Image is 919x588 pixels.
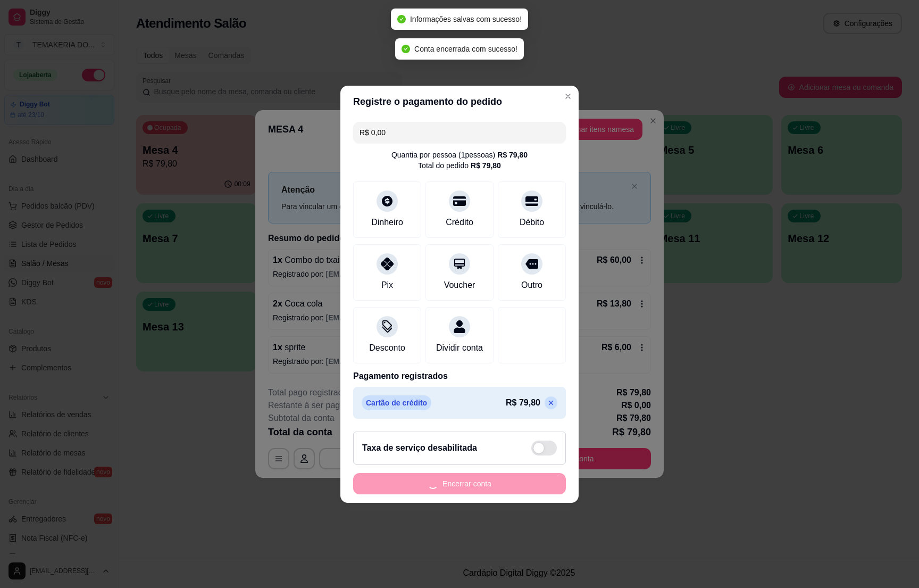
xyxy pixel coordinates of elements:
[362,395,431,410] p: Cartão de crédito
[362,442,477,454] h2: Taxa de serviço desabilitada
[410,15,522,23] span: Informações salvas com sucesso!
[444,279,475,292] div: Voucher
[402,45,410,53] span: check-circle
[520,216,544,229] div: Débito
[391,150,528,160] div: Quantia por pessoa ( 1 pessoas)
[506,396,540,409] p: R$ 79,80
[353,370,566,383] p: Pagamento registrados
[446,216,473,229] div: Crédito
[340,86,579,118] header: Registre o pagamento do pedido
[369,342,405,354] div: Desconto
[497,150,528,160] div: R$ 79,80
[471,160,501,171] div: R$ 79,80
[397,15,406,23] span: check-circle
[414,45,517,53] span: Conta encerrada com sucesso!
[371,216,403,229] div: Dinheiro
[360,122,559,143] input: Ex.: hambúrguer de cordeiro
[436,342,483,354] div: Dividir conta
[418,160,501,171] div: Total do pedido
[521,279,542,292] div: Outro
[559,88,577,105] button: Close
[381,279,393,292] div: Pix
